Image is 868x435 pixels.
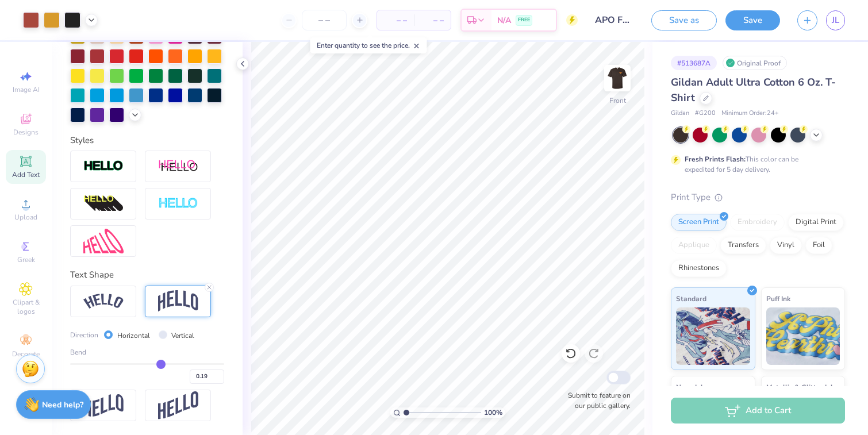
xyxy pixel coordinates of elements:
span: Minimum Order: 24 + [721,109,779,118]
strong: Fresh Prints Flash: [685,155,746,164]
div: Rhinestones [671,260,727,277]
div: Enter quantity to see the price. [310,37,427,53]
button: Save [725,10,780,30]
span: Gildan [671,109,689,118]
span: N/A [497,14,511,26]
div: # 513687A [671,56,717,70]
img: Free Distort [83,229,124,253]
span: Greek [17,255,35,264]
span: Clipart & logos [6,298,46,316]
span: Gildan Adult Ultra Cotton 6 Oz. T-Shirt [671,75,836,105]
div: Digital Print [788,214,844,231]
div: Original Proof [723,56,787,70]
label: Horizontal [117,330,150,341]
span: Standard [676,292,706,305]
div: Print Type [671,191,845,204]
img: Puff Ink [766,307,840,365]
img: 3d Illusion [83,195,124,213]
span: Metallic & Glitter Ink [766,381,834,393]
div: Front [609,95,626,106]
img: Front [606,67,629,90]
img: Stroke [83,160,124,173]
img: Arch [158,290,198,312]
span: – – [421,14,444,26]
span: Neon Ink [676,381,704,393]
span: Direction [70,330,98,340]
span: Puff Ink [766,292,790,305]
input: Untitled Design [586,9,643,32]
span: FREE [518,16,530,24]
label: Submit to feature on our public gallery. [562,390,631,411]
div: Foil [805,237,832,254]
img: Rise [158,391,198,419]
div: Embroidery [730,214,785,231]
label: Vertical [171,330,194,341]
span: Decorate [12,349,40,359]
img: Negative Space [158,197,198,210]
img: Flag [83,394,124,417]
img: Arc [83,294,124,309]
span: 100 % [484,407,502,418]
div: Text Shape [70,268,224,282]
span: # G200 [695,109,716,118]
span: Add Text [12,170,40,179]
span: Bend [70,347,86,357]
span: Upload [14,213,37,222]
a: JL [826,10,845,30]
span: Image AI [13,85,40,94]
img: Standard [676,307,750,365]
div: Vinyl [770,237,802,254]
strong: Need help? [42,399,83,410]
span: Designs [13,128,39,137]
button: Save as [651,10,717,30]
div: Styles [70,134,224,147]
span: JL [832,14,839,27]
input: – – [302,10,347,30]
img: Shadow [158,159,198,174]
span: – – [384,14,407,26]
div: Applique [671,237,717,254]
div: Screen Print [671,214,727,231]
div: This color can be expedited for 5 day delivery. [685,154,826,175]
div: Transfers [720,237,766,254]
